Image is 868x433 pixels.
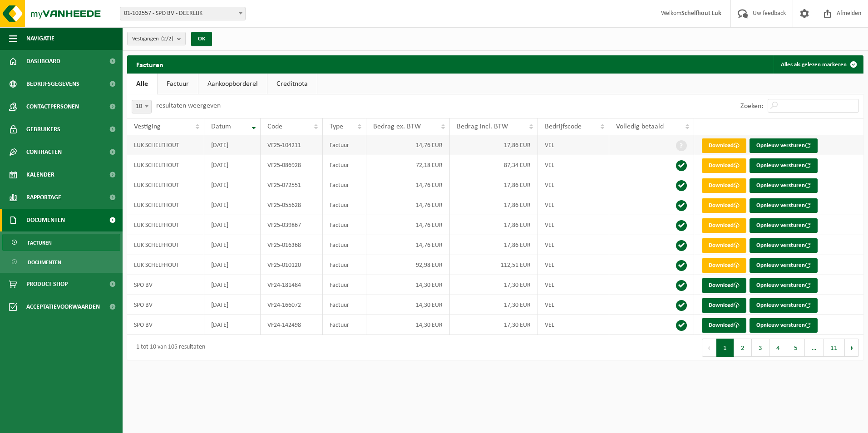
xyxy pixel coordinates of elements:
td: 112,51 EUR [450,255,538,275]
td: 17,30 EUR [450,295,538,315]
button: Opnieuw versturen [750,178,818,193]
td: VF25-104211 [261,135,323,155]
td: VF25-039867 [261,215,323,235]
td: VEL [538,315,609,335]
span: Datum [211,123,231,130]
td: [DATE] [204,275,261,295]
td: 17,86 EUR [450,175,538,195]
div: 1 tot 10 van 105 resultaten [132,340,205,356]
span: Code [267,123,282,130]
td: VF25-055628 [261,195,323,215]
span: Documenten [26,209,65,231]
label: resultaten weergeven [156,102,221,109]
span: Bedrag ex. BTW [373,123,421,130]
td: VEL [538,275,609,295]
td: 14,30 EUR [366,295,450,315]
td: [DATE] [204,135,261,155]
span: Contracten [26,141,62,163]
td: VEL [538,155,609,175]
button: Opnieuw versturen [750,258,818,273]
h2: Facturen [127,55,173,73]
td: SPO BV [127,315,204,335]
td: [DATE] [204,215,261,235]
strong: Schelfhout Luk [681,10,721,17]
span: Acceptatievoorwaarden [26,295,100,318]
label: Zoeken: [740,103,763,110]
button: Vestigingen(2/2) [127,32,186,45]
a: Download [702,198,746,213]
span: Dashboard [26,50,60,73]
button: 2 [734,339,752,357]
td: LUK SCHELFHOUT [127,195,204,215]
td: VEL [538,255,609,275]
td: 17,30 EUR [450,315,538,335]
a: Documenten [2,253,120,271]
td: VEL [538,135,609,155]
td: Factuur [323,175,366,195]
button: Opnieuw versturen [750,238,818,253]
td: VEL [538,295,609,315]
td: 14,76 EUR [366,175,450,195]
a: Download [702,278,746,293]
td: Factuur [323,295,366,315]
td: 17,30 EUR [450,275,538,295]
td: 17,86 EUR [450,235,538,255]
td: [DATE] [204,315,261,335]
td: 14,30 EUR [366,315,450,335]
span: 10 [132,100,151,113]
td: LUK SCHELFHOUT [127,235,204,255]
td: LUK SCHELFHOUT [127,155,204,175]
button: Opnieuw versturen [750,198,818,213]
td: 14,76 EUR [366,215,450,235]
a: Download [702,238,746,253]
button: Opnieuw versturen [750,138,818,153]
span: Vestiging [134,123,161,130]
td: [DATE] [204,255,261,275]
td: VEL [538,235,609,255]
button: Opnieuw versturen [750,318,818,333]
td: Factuur [323,315,366,335]
count: (2/2) [161,36,173,42]
span: … [805,339,824,357]
button: Opnieuw versturen [750,218,818,233]
span: Gebruikers [26,118,60,141]
td: 92,98 EUR [366,255,450,275]
a: Factuur [158,74,198,94]
a: Aankoopborderel [198,74,267,94]
td: 14,30 EUR [366,275,450,295]
a: Download [702,298,746,313]
td: Factuur [323,215,366,235]
span: Bedrag incl. BTW [457,123,508,130]
td: LUK SCHELFHOUT [127,175,204,195]
a: Download [702,258,746,273]
button: Next [845,339,859,357]
a: Download [702,158,746,173]
td: Factuur [323,235,366,255]
button: Opnieuw versturen [750,298,818,313]
td: VF25-086928 [261,155,323,175]
td: [DATE] [204,195,261,215]
td: Factuur [323,195,366,215]
span: Facturen [28,234,52,251]
button: 3 [752,339,769,357]
a: Download [702,138,746,153]
button: 11 [824,339,845,357]
td: VEL [538,215,609,235]
td: 14,76 EUR [366,135,450,155]
td: [DATE] [204,175,261,195]
span: Bedrijfscode [545,123,582,130]
button: Opnieuw versturen [750,158,818,173]
span: 01-102557 - SPO BV - DEERLIJK [120,7,245,20]
button: 5 [787,339,805,357]
button: 1 [716,339,734,357]
td: 17,86 EUR [450,135,538,155]
button: Alles als gelezen markeren [774,55,863,74]
button: Previous [702,339,716,357]
td: SPO BV [127,295,204,315]
td: VF25-016368 [261,235,323,255]
a: Creditnota [267,74,317,94]
td: LUK SCHELFHOUT [127,215,204,235]
td: LUK SCHELFHOUT [127,255,204,275]
span: 10 [132,100,152,113]
span: Type [330,123,343,130]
